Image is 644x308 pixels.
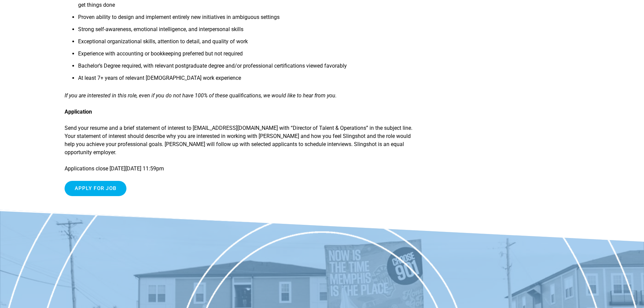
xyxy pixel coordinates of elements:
li: At least 7+ years of relevant [DEMOGRAPHIC_DATA] work experience [78,74,417,86]
p: Applications close [DATE][DATE] 11:59pm [65,165,417,173]
li: Exceptional organizational skills, attention to detail, and quality of work [78,38,417,50]
input: Apply for job [65,181,127,196]
em: If you are interested in this role, even if you do not have 100% of these qualifications, we woul... [65,92,337,99]
li: Strong self-awareness, emotional intelligence, and interpersonal skills [78,25,417,38]
li: Proven ability to design and implement entirely new initiatives in ambiguous settings [78,13,417,25]
strong: Application [65,109,92,115]
p: Send your resume and a brief statement of interest to [EMAIL_ADDRESS][DOMAIN_NAME] with “Director... [65,124,417,157]
li: Experience with accounting or bookkeeping preferred but not required [78,50,417,62]
li: Bachelor’s Degree required, with relevant postgraduate degree and/or professional certifications ... [78,62,417,74]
